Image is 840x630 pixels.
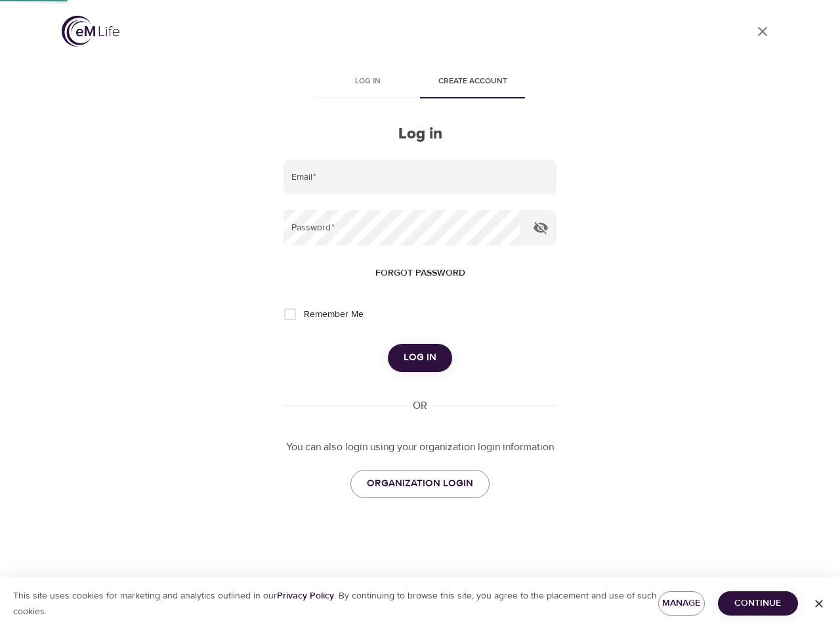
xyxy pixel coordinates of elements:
[283,125,556,144] h2: Log in
[370,261,471,285] button: Forgot password
[304,308,364,322] span: Remember Me
[283,67,556,98] div: disabled tabs example
[62,16,119,47] img: logo
[350,470,490,497] a: ORGANIZATION LOGIN
[408,398,432,413] div: OR
[367,475,473,492] span: ORGANIZATION LOGIN
[283,440,556,455] p: You can also login using your organization login information
[718,591,798,616] button: Continue
[658,591,705,616] button: Manage
[388,344,452,371] button: Log in
[728,595,787,612] span: Continue
[375,265,465,282] span: Forgot password
[404,349,436,366] span: Log in
[428,75,517,89] span: Create account
[277,590,334,602] a: Privacy Policy
[323,75,412,89] span: Log in
[669,595,694,612] span: Manage
[747,16,778,47] a: close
